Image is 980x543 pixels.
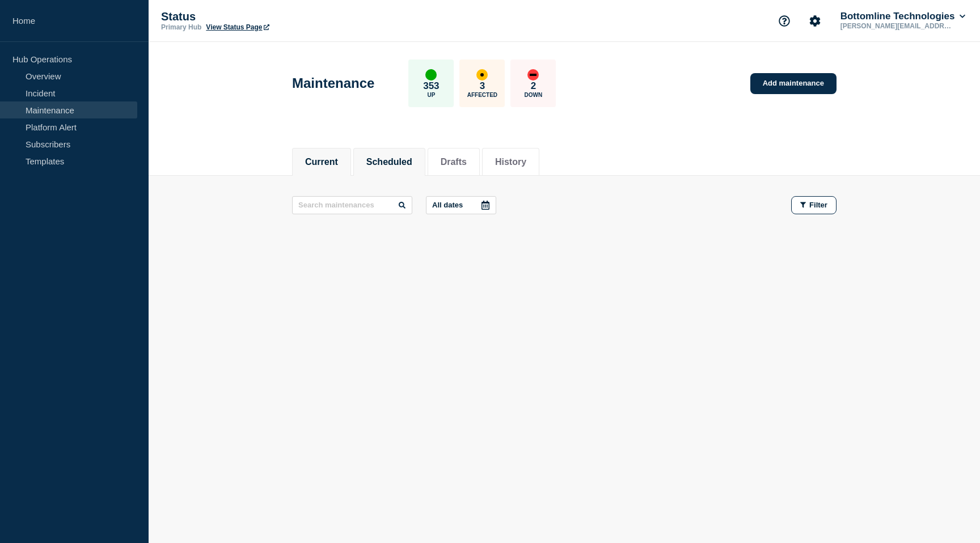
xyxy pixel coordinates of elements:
p: All dates [432,201,463,209]
p: Affected [467,92,497,98]
input: Search maintenances [292,196,412,214]
button: Filter [791,196,837,214]
div: down [527,69,539,80]
p: Down [525,92,543,98]
p: Up [427,92,435,98]
p: Primary Hub [161,23,201,31]
button: Drafts [441,157,467,167]
a: Add maintenance [750,73,837,94]
button: Bottomline Technologies [838,11,968,22]
p: 3 [480,80,485,92]
button: History [495,157,526,167]
p: Status [161,10,388,23]
p: [PERSON_NAME][EMAIL_ADDRESS][DOMAIN_NAME] [838,22,956,30]
button: Scheduled [366,157,412,167]
button: Support [772,9,796,33]
p: 353 [423,80,439,92]
div: up [425,69,437,80]
button: All dates [426,196,496,214]
button: Account settings [803,9,827,33]
span: Filter [809,201,827,209]
button: Current [305,157,338,167]
p: 2 [531,80,536,92]
h1: Maintenance [292,75,374,91]
a: View Status Page [206,23,269,31]
div: affected [476,69,488,80]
